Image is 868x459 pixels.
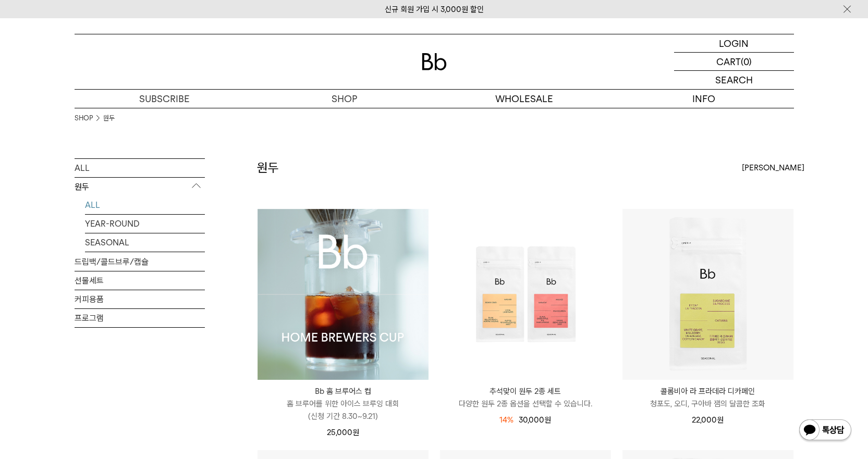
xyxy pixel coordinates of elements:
img: 1000001223_add2_021.jpg [258,209,429,380]
p: (0) [741,53,752,70]
p: SEARCH [715,71,753,89]
p: 콜롬비아 라 프라데라 디카페인 [622,385,793,398]
span: [PERSON_NAME] [742,162,804,174]
a: Bb 홈 브루어스 컵 홈 브루어를 위한 아이스 브루잉 대회(신청 기간 8.30~9.21) [258,385,429,423]
p: WHOLESALE [434,90,614,108]
p: 추석맞이 원두 2종 세트 [440,385,611,398]
a: SHOP [254,90,434,108]
a: 커피용품 [75,290,205,308]
a: SUBSCRIBE [75,90,254,108]
div: 14% [499,414,514,426]
span: 30,000 [519,415,551,425]
a: YEAR-ROUND [85,215,205,233]
p: 청포도, 오디, 구아바 잼의 달콤한 조화 [622,398,793,410]
a: 원두 [103,113,115,123]
a: CART (0) [674,53,794,71]
a: 드립백/콜드브루/캡슐 [75,253,205,271]
p: INFO [614,90,794,108]
span: 25,000 [327,428,359,437]
a: Bb 홈 브루어스 컵 [258,209,429,380]
p: Bb 홈 브루어스 컵 [258,385,429,398]
a: SEASONAL [85,233,205,252]
img: 콜롬비아 라 프라데라 디카페인 [622,209,793,380]
img: 추석맞이 원두 2종 세트 [440,209,611,380]
a: LOGIN [674,34,794,53]
a: SHOP [75,113,93,123]
p: 원두 [75,178,205,196]
p: CART [716,53,741,70]
img: 로고 [422,53,447,70]
p: LOGIN [719,34,749,52]
a: ALL [85,196,205,214]
span: 원 [352,428,359,437]
h2: 원두 [257,159,279,177]
span: 원 [717,415,724,425]
a: 신규 회원 가입 시 3,000원 할인 [385,5,484,14]
a: 콜롬비아 라 프라데라 디카페인 청포도, 오디, 구아바 잼의 달콤한 조화 [622,385,793,410]
span: 원 [544,415,551,425]
span: 22,000 [692,415,724,425]
p: 다양한 원두 2종 옵션을 선택할 수 있습니다. [440,398,611,410]
a: 프로그램 [75,309,205,327]
a: 추석맞이 원두 2종 세트 다양한 원두 2종 옵션을 선택할 수 있습니다. [440,385,611,410]
p: 홈 브루어를 위한 아이스 브루잉 대회 (신청 기간 8.30~9.21) [258,398,429,423]
a: ALL [75,159,205,177]
a: 선물세트 [75,271,205,290]
img: 카카오톡 채널 1:1 채팅 버튼 [798,418,852,443]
